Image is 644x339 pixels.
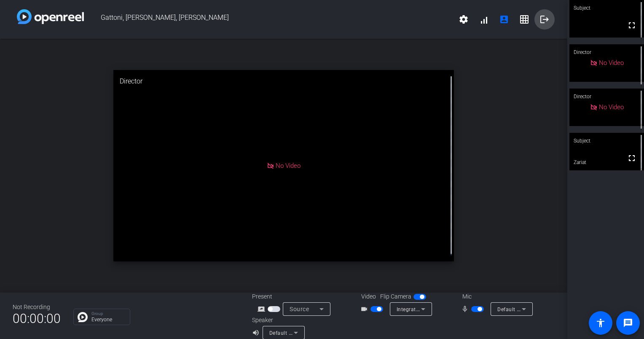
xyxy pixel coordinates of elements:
[91,317,126,322] p: Everyone
[276,162,301,169] span: No Video
[569,133,644,149] div: Subject
[461,304,471,314] mat-icon: mic_none
[13,303,61,312] div: Not Recording
[84,9,453,30] span: Gattoni, [PERSON_NAME], [PERSON_NAME]
[252,316,303,325] div: Speaker
[474,9,494,30] button: signal_cellular_alt
[380,292,411,301] span: Flip Camera
[599,59,624,67] span: No Video
[252,328,262,338] mat-icon: volume_up
[78,312,88,322] img: Chat Icon
[499,14,509,24] mat-icon: account_box
[569,89,644,105] div: Director
[13,308,61,329] span: 00:00:00
[290,306,309,312] span: Source
[91,312,126,316] p: Group
[17,9,84,24] img: white-gradient.svg
[361,292,376,301] span: Video
[596,318,606,328] mat-icon: accessibility
[539,14,550,24] mat-icon: logout
[599,103,624,111] span: No Video
[623,318,633,328] mat-icon: message
[454,292,538,301] div: Mic
[519,14,529,24] mat-icon: grid_on
[252,292,336,301] div: Present
[459,14,469,24] mat-icon: settings
[360,304,370,314] mat-icon: videocam_outline
[627,153,637,163] mat-icon: fullscreen
[397,306,472,312] span: Integrated Camera (174f:11af)
[627,20,637,30] mat-icon: fullscreen
[269,329,366,336] span: Default - Speakers (2- Realtek(R) Audio)
[113,70,454,93] div: Director
[569,44,644,60] div: Director
[258,304,268,314] mat-icon: screen_share_outline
